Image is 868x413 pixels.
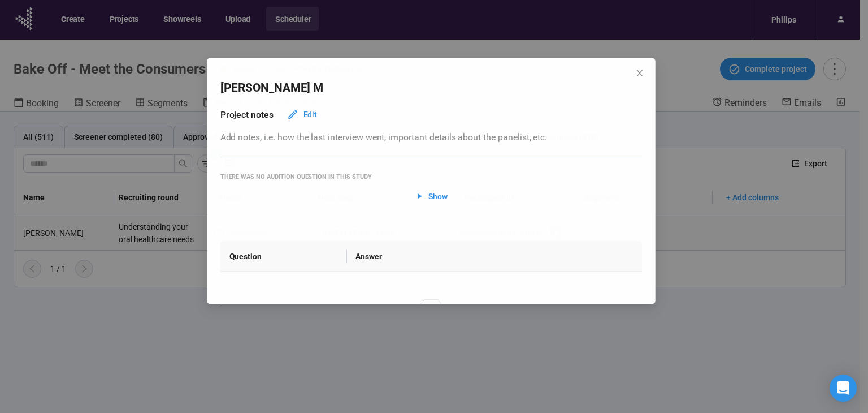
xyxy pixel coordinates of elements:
[222,171,646,181] div: There was no audition question in this study
[830,375,857,402] div: Open Intercom Messenger
[640,67,649,76] span: close
[409,187,460,205] button: Show
[222,130,646,144] p: Add notes, i.e. how the last interview went, important details about the panelist, etc.
[431,190,450,202] span: Show
[222,106,275,121] h3: Project notes
[349,241,646,272] th: Answer
[280,104,328,122] button: Edit
[638,66,650,79] button: Close
[222,241,349,272] th: Question
[222,78,325,96] h2: [PERSON_NAME] M
[305,107,319,119] span: Edit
